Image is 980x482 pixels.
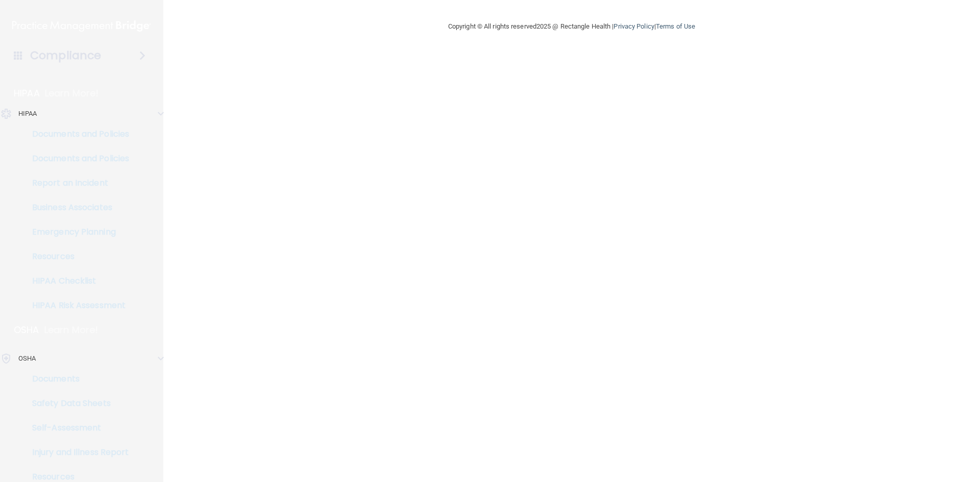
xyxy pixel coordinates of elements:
[7,300,146,311] p: HIPAA Risk Assessment
[30,48,101,63] h4: Compliance
[7,251,146,262] p: Resources
[7,154,146,164] p: Documents and Policies
[385,10,758,43] div: Copyright © All rights reserved 2025 @ Rectangle Health | |
[45,87,99,99] p: Learn More!
[7,374,146,384] p: Documents
[7,472,146,482] p: Resources
[14,324,39,336] p: OSHA
[7,276,146,286] p: HIPAA Checklist
[7,178,146,188] p: Report an Incident
[7,447,146,458] p: Injury and Illness Report
[14,87,40,99] p: HIPAA
[7,227,146,237] p: Emergency Planning
[7,423,146,433] p: Self-Assessment
[18,108,37,120] p: HIPAA
[7,129,146,139] p: Documents and Policies
[656,22,695,30] a: Terms of Use
[18,352,36,365] p: OSHA
[12,16,151,36] img: PMB logo
[44,324,99,336] p: Learn More!
[7,398,146,409] p: Safety Data Sheets
[614,22,654,30] a: Privacy Policy
[7,202,146,213] p: Business Associates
